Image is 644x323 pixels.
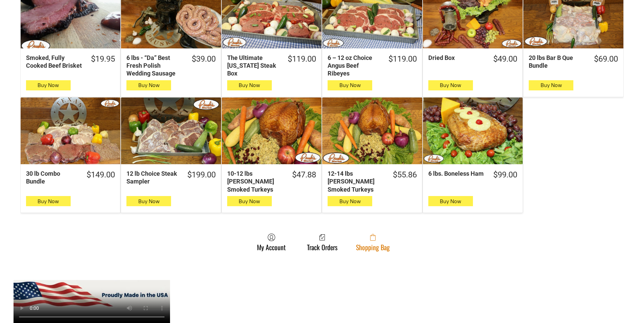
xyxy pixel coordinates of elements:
div: 12-14 lbs [PERSON_NAME] Smoked Turkeys [328,170,384,193]
a: $149.0030 lb Combo Bundle [21,170,120,186]
div: 10-12 lbs [PERSON_NAME] Smoked Turkeys [227,170,283,193]
div: $47.88 [292,170,316,180]
button: Buy Now [26,196,71,206]
span: Buy Now [339,198,361,204]
span: Buy Now [38,198,59,204]
a: 10-12 lbs Pruski&#39;s Smoked Turkeys [222,98,321,164]
a: $55.8612-14 lbs [PERSON_NAME] Smoked Turkeys [322,170,422,193]
button: Buy Now [529,80,573,90]
button: Buy Now [328,196,372,206]
span: Buy Now [541,82,562,88]
span: Buy Now [38,82,59,88]
button: Buy Now [328,80,372,90]
div: Dried Box [428,54,484,62]
div: $99.00 [493,170,517,180]
div: 12 lb Choice Steak Sampler [126,170,178,186]
span: Buy Now [138,82,160,88]
div: Smoked, Fully Cooked Beef Brisket [26,54,82,70]
a: $119.00The Ultimate [US_STATE] Steak Box [222,54,321,78]
div: $55.86 [393,170,417,180]
div: 6 – 12 oz Choice Angus Beef Ribeyes [328,54,379,78]
button: Buy Now [26,80,71,90]
span: Buy Now [239,198,260,204]
a: $49.00Dried Box [423,54,523,64]
span: Buy Now [440,198,461,204]
button: Buy Now [227,80,272,90]
button: Buy Now [126,80,171,90]
a: My Account [254,233,289,251]
div: $119.00 [288,54,316,64]
div: $69.00 [594,54,618,64]
a: $39.006 lbs - “Da” Best Fresh Polish Wedding Sausage [121,54,221,78]
div: $39.00 [192,54,216,64]
a: 12-14 lbs Pruski&#39;s Smoked Turkeys [322,98,422,164]
a: Shopping Bag [353,233,393,251]
button: Buy Now [428,80,473,90]
span: Buy Now [138,198,160,204]
a: $19.95Smoked, Fully Cooked Beef Brisket [21,54,120,70]
a: $99.006 lbs. Boneless Ham [423,170,523,180]
button: Buy Now [428,196,473,206]
span: Buy Now [440,82,461,88]
button: Buy Now [227,196,272,206]
div: $199.00 [187,170,216,180]
a: 12 lb Choice Steak Sampler [121,98,221,164]
a: $199.0012 lb Choice Steak Sampler [121,170,221,186]
a: 30 lb Combo Bundle [21,98,120,164]
div: $119.00 [388,54,417,64]
a: Track Orders [304,233,341,251]
a: 6 lbs. Boneless Ham [423,98,523,164]
div: 30 lb Combo Bundle [26,170,78,186]
div: 6 lbs - “Da” Best Fresh Polish Wedding Sausage [126,54,183,78]
div: $149.00 [87,170,115,180]
div: $49.00 [493,54,517,64]
button: Buy Now [126,196,171,206]
div: 20 lbs Bar B Que Bundle [529,54,585,70]
a: $119.006 – 12 oz Choice Angus Beef Ribeyes [322,54,422,78]
div: 6 lbs. Boneless Ham [428,170,484,177]
a: $47.8810-12 lbs [PERSON_NAME] Smoked Turkeys [222,170,321,193]
span: Buy Now [339,82,361,88]
span: Buy Now [239,82,260,88]
a: $69.0020 lbs Bar B Que Bundle [523,54,623,70]
div: The Ultimate [US_STATE] Steak Box [227,54,279,78]
div: $19.95 [91,54,115,64]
